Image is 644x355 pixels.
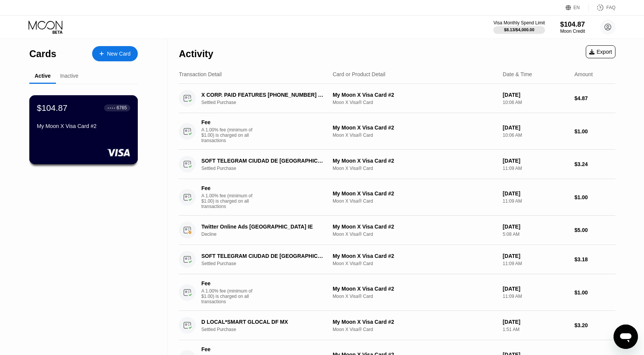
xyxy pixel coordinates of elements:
[201,288,258,304] div: A 1.00% fee (minimum of $1.00) is charged on all transactions
[589,49,612,55] div: Export
[179,216,615,245] div: Twitter Online Ads [GEOGRAPHIC_DATA] IEDeclineMy Moon X Visa Card #2Moon X Visa® Card[DATE]5:08 A...
[333,133,497,138] div: Moon X Visa® Card
[560,21,585,29] div: $104.87
[606,5,615,10] div: FAQ
[589,4,615,11] div: FAQ
[201,327,334,332] div: Settled Purchase
[574,256,615,262] div: $3.18
[179,84,615,113] div: X CORP. PAID FEATURES [PHONE_NUMBER] USSettled PurchaseMy Moon X Visa Card #2Moon X Visa® Card[DA...
[92,46,138,61] div: New Card
[201,158,325,164] div: SOFT TELEGRAM CIUDAD DE [GEOGRAPHIC_DATA]
[201,261,334,266] div: Settled Purchase
[503,327,568,332] div: 1:51 AM
[333,100,497,105] div: Moon X Visa® Card
[503,319,568,325] div: [DATE]
[179,48,213,59] div: Activity
[503,232,568,237] div: 5:08 AM
[201,185,255,191] div: Fee
[574,161,615,167] div: $3.24
[503,158,568,164] div: [DATE]
[503,71,532,77] div: Date & Time
[503,253,568,259] div: [DATE]
[37,103,67,113] div: $104.87
[574,289,615,296] div: $1.00
[333,294,497,299] div: Moon X Visa® Card
[179,113,615,150] div: FeeA 1.00% fee (minimum of $1.00) is charged on all transactionsMy Moon X Visa Card #2Moon X Visa...
[37,123,130,129] div: My Moon X Visa Card #2
[201,119,255,125] div: Fee
[333,92,497,98] div: My Moon X Visa Card #2
[503,190,568,197] div: [DATE]
[201,232,334,237] div: Decline
[108,107,115,109] div: ● ● ● ●
[504,27,534,32] div: $8.13 / $4,000.00
[560,29,585,34] div: Moon Credit
[574,71,593,77] div: Amount
[503,286,568,292] div: [DATE]
[503,198,568,204] div: 11:09 AM
[333,319,497,325] div: My Moon X Visa Card #2
[107,51,131,57] div: New Card
[201,346,255,352] div: Fee
[201,319,325,325] div: D LOCAL*SMART GLOCAL DF MX
[179,179,615,216] div: FeeA 1.00% fee (minimum of $1.00) is charged on all transactionsMy Moon X Visa Card #2Moon X Visa...
[503,92,568,98] div: [DATE]
[179,150,615,179] div: SOFT TELEGRAM CIUDAD DE [GEOGRAPHIC_DATA]Settled PurchaseMy Moon X Visa Card #2Moon X Visa® Card[...
[35,73,51,79] div: Active
[116,105,127,110] div: 6765
[574,5,580,10] div: EN
[333,198,497,204] div: Moon X Visa® Card
[566,4,589,11] div: EN
[333,286,497,292] div: My Moon X Visa Card #2
[29,48,56,59] div: Cards
[333,253,497,259] div: My Moon X Visa Card #2
[333,125,497,131] div: My Moon X Visa Card #2
[493,20,545,26] div: Visa Monthly Spend Limit
[179,71,222,77] div: Transaction Detail
[333,261,497,266] div: Moon X Visa® Card
[333,327,497,332] div: Moon X Visa® Card
[614,325,638,349] iframe: Button to launch messaging window
[586,45,615,58] div: Export
[503,294,568,299] div: 11:09 AM
[574,227,615,233] div: $5.00
[179,311,615,340] div: D LOCAL*SMART GLOCAL DF MXSettled PurchaseMy Moon X Visa Card #2Moon X Visa® Card[DATE]1:51 AM$3.20
[503,125,568,131] div: [DATE]
[503,224,568,230] div: [DATE]
[574,194,615,200] div: $1.00
[503,133,568,138] div: 10:06 AM
[201,166,334,171] div: Settled Purchase
[201,280,255,286] div: Fee
[30,96,137,164] div: $104.87● ● ● ●6765My Moon X Visa Card #2
[503,261,568,266] div: 11:09 AM
[201,100,334,105] div: Settled Purchase
[201,193,258,209] div: A 1.00% fee (minimum of $1.00) is charged on all transactions
[179,274,615,311] div: FeeA 1.00% fee (minimum of $1.00) is charged on all transactionsMy Moon X Visa Card #2Moon X Visa...
[333,71,386,77] div: Card or Product Detail
[333,158,497,164] div: My Moon X Visa Card #2
[503,166,568,171] div: 11:09 AM
[333,232,497,237] div: Moon X Visa® Card
[560,21,585,34] div: $104.87Moon Credit
[503,100,568,105] div: 10:06 AM
[179,245,615,274] div: SOFT TELEGRAM CIUDAD DE [GEOGRAPHIC_DATA]Settled PurchaseMy Moon X Visa Card #2Moon X Visa® Card[...
[60,73,78,79] div: Inactive
[333,190,497,197] div: My Moon X Visa Card #2
[574,128,615,134] div: $1.00
[333,224,497,230] div: My Moon X Visa Card #2
[201,92,325,98] div: X CORP. PAID FEATURES [PHONE_NUMBER] US
[201,127,258,143] div: A 1.00% fee (minimum of $1.00) is charged on all transactions
[201,224,325,230] div: Twitter Online Ads [GEOGRAPHIC_DATA] IE
[574,322,615,328] div: $3.20
[201,253,325,259] div: SOFT TELEGRAM CIUDAD DE [GEOGRAPHIC_DATA]
[493,20,545,34] div: Visa Monthly Spend Limit$8.13/$4,000.00
[333,166,497,171] div: Moon X Visa® Card
[574,95,615,101] div: $4.87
